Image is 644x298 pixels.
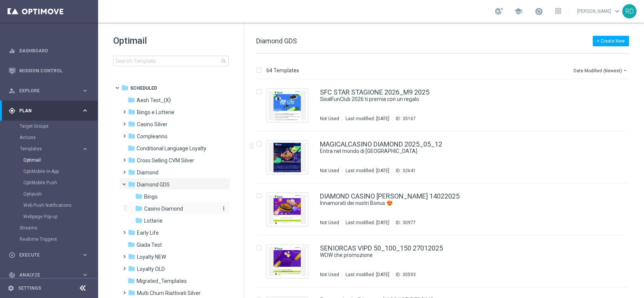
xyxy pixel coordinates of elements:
div: OptiMobile In-App [23,166,97,177]
div: Not Used [320,272,339,278]
a: WOW che promozione [320,252,579,259]
div: Actions [20,132,97,143]
span: Giada Test [137,241,162,248]
div: Optipush [23,188,97,200]
a: Target Groups [20,123,78,129]
a: Optimail [23,157,78,163]
a: Optipush [23,191,78,197]
span: Execute [19,253,81,257]
button: Date Modified (Newest)arrow_drop_down [573,66,629,75]
div: OptiMobile Push [23,177,97,188]
div: RD [622,4,636,18]
div: Web Push Notifications [23,200,97,211]
span: Diamond GDS [256,37,297,45]
span: Explore [19,89,81,93]
div: Mission Control [9,61,89,81]
img: 30593.jpeg [268,247,306,276]
a: Mission Control [19,61,89,81]
i: folder [128,120,135,128]
div: 35167 [403,116,416,122]
a: Web Push Notifications [23,202,78,208]
span: Early Life [137,229,159,236]
a: OptiMobile In-App [23,168,78,174]
span: Aesh Test_{X} [137,97,171,104]
i: folder [128,156,135,164]
div: Not Used [320,168,339,174]
h1: Optimail [113,35,229,47]
i: folder [128,241,135,248]
div: Entra nel mondo di Magical Casino [320,148,596,155]
button: more_vert [219,205,227,212]
span: Scheduled [130,85,157,92]
p: 64 Templates [266,67,299,74]
i: gps_fixed [9,107,15,114]
span: Bingo e Lotterie [137,109,174,116]
div: person_search Explore keyboard_arrow_right [8,88,89,94]
a: Entra nel mondo di [GEOGRAPHIC_DATA] [320,148,579,155]
div: Last modified: [DATE] [343,168,392,174]
i: folder [128,289,135,296]
span: Migrated_Templates [137,278,187,284]
i: keyboard_arrow_right [81,145,89,153]
div: 32641 [403,168,416,174]
i: folder [128,277,135,284]
div: Last modified: [DATE] [343,220,392,226]
div: Optimail [23,154,97,166]
div: SisalFunClub 2026 ti premia con un regalo [320,96,596,103]
a: Realtime Triggers [20,236,78,242]
i: folder [135,193,143,200]
i: folder [128,108,135,116]
span: Diamond GDS [137,181,170,188]
span: Bingo [144,193,158,200]
a: MAGICALCASINO DIAMOND 2025_05_12 [320,141,442,148]
button: Templates keyboard_arrow_right [20,146,89,152]
div: ID: [392,220,416,226]
button: track_changes Analyze keyboard_arrow_right [8,272,89,278]
i: person_search [9,87,15,94]
i: arrow_drop_down [622,67,628,73]
span: Analyze [19,273,81,277]
span: keyboard_arrow_down [613,7,621,15]
div: Not Used [320,220,339,226]
a: Webpage Pop-up [23,214,78,220]
span: Plan [19,109,81,113]
span: Diamond [137,169,158,176]
i: track_changes [9,272,15,278]
div: Dashboard [9,41,89,61]
div: Last modified: [DATE] [343,116,392,122]
div: ID: [392,272,416,278]
div: 30593 [403,272,416,278]
i: folder [121,84,129,92]
div: WOW che promozione [320,252,596,259]
span: Conditional Language Loyalty [137,145,206,152]
button: play_circle_outline Execute keyboard_arrow_right [8,252,89,258]
a: Innamorati dei nostri Bonus 😍 [320,200,579,207]
i: folder [128,144,135,152]
span: Lotterie [144,217,163,224]
div: Press SPACE to select this row. [249,183,642,235]
img: 35167.jpeg [268,91,306,120]
div: Realtime Triggers [20,234,97,245]
div: ID: [392,116,416,122]
div: ID: [392,168,416,174]
div: Analyze [9,272,81,278]
i: more_vert [221,205,227,211]
i: folder [128,96,135,104]
div: Plan [9,107,81,114]
div: Innamorati dei nostri Bonus 😍 [320,200,596,207]
a: OptiMobile Push [23,180,78,186]
i: play_circle_outline [9,252,15,258]
img: 32641.jpeg [268,143,306,172]
i: equalizer [9,47,15,54]
a: Streams [20,225,78,231]
span: Loyalty OLD [137,266,165,272]
a: DIAMOND CASINO [PERSON_NAME] 14022025 [320,193,460,200]
div: Press SPACE to select this row. [249,131,642,183]
img: 30977.jpeg [268,195,306,224]
span: search [221,58,227,64]
i: folder [128,253,135,260]
button: equalizer Dashboard [8,48,89,54]
i: keyboard_arrow_right [81,271,89,278]
i: folder [128,229,135,236]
